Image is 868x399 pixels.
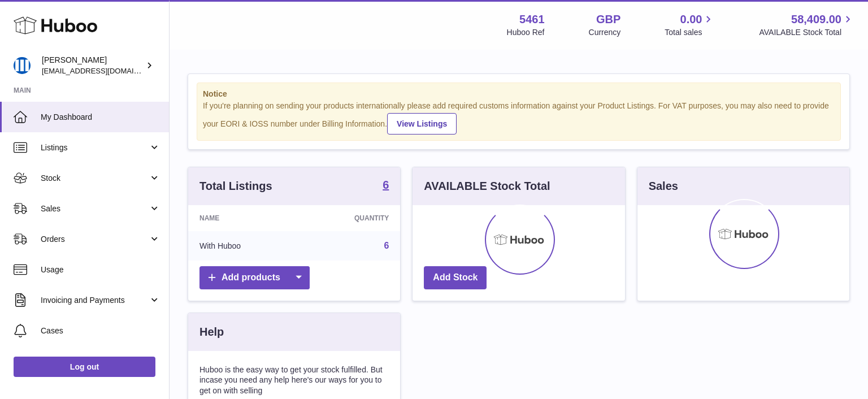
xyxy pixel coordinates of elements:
a: 58,409.00 AVAILABLE Stock Total [759,12,854,38]
div: [PERSON_NAME] [42,55,144,76]
a: Log out [14,357,155,377]
span: Sales [41,203,149,214]
strong: Notice [203,89,835,99]
span: 58,409.00 [791,12,841,27]
span: Usage [41,264,160,275]
span: [EMAIL_ADDRESS][DOMAIN_NAME] [42,66,166,75]
a: View Listings [387,113,457,135]
h3: Help [199,324,224,340]
th: Quantity [300,205,400,231]
strong: 5461 [519,12,545,27]
h3: Total Listings [199,179,272,194]
a: Add Stock [424,266,487,289]
span: 0.00 [680,12,702,27]
h3: Sales [649,179,678,194]
p: Huboo is the easy way to get your stock fulfilled. But incase you need any help here's our ways f... [199,365,389,397]
span: AVAILABLE Stock Total [759,27,854,38]
span: Invoicing and Payments [41,295,149,306]
span: Orders [41,234,149,245]
a: Add products [199,266,310,289]
span: My Dashboard [41,112,160,123]
th: Name [188,205,300,231]
span: Cases [41,326,160,336]
div: Currency [589,27,621,38]
strong: GBP [596,12,620,27]
div: Huboo Ref [507,27,545,38]
a: 6 [384,241,389,250]
img: oksana@monimoto.com [14,57,31,74]
span: Stock [41,173,149,184]
h3: AVAILABLE Stock Total [424,179,550,194]
div: If you're planning on sending your products internationally please add required customs informati... [203,101,835,135]
a: 6 [383,179,389,193]
span: Listings [41,142,149,153]
td: With Huboo [188,231,300,261]
strong: 6 [383,179,389,190]
a: 0.00 Total sales [665,12,715,38]
span: Total sales [665,27,715,38]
